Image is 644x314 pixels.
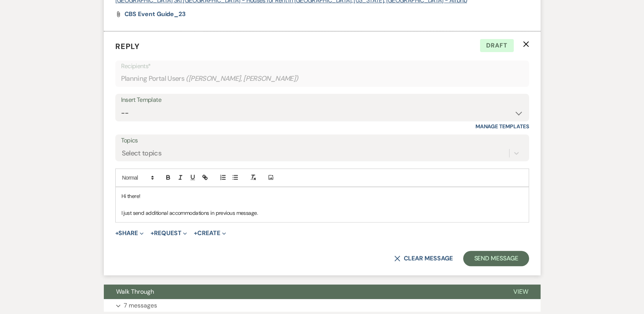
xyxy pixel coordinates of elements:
button: Request [151,230,187,236]
button: View [501,285,541,299]
span: + [151,230,154,236]
p: 7 messages [124,301,157,311]
span: CBS Event Guide_23 [125,10,186,18]
span: Walk Through [116,288,154,296]
span: + [115,230,119,236]
button: Clear message [394,255,452,262]
div: Select topics [122,148,162,159]
span: Draft [480,39,514,52]
button: Share [115,230,144,236]
a: CBS Event Guide_23 [125,11,186,17]
button: Create [194,230,226,236]
p: Recipients* [121,61,523,71]
div: Insert Template [121,95,523,106]
span: View [513,288,528,296]
span: Reply [115,41,140,51]
p: I just send additional accommodations in previous message. [121,209,523,217]
div: Planning Portal Users [121,71,523,86]
button: Walk Through [104,285,501,299]
button: 7 messages [104,299,541,312]
p: Hi there! [121,192,523,200]
button: Send Message [463,251,529,266]
span: ( [PERSON_NAME], [PERSON_NAME] ) [186,74,298,84]
label: Topics [121,135,523,146]
a: Manage Templates [475,123,529,130]
span: + [194,230,197,236]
